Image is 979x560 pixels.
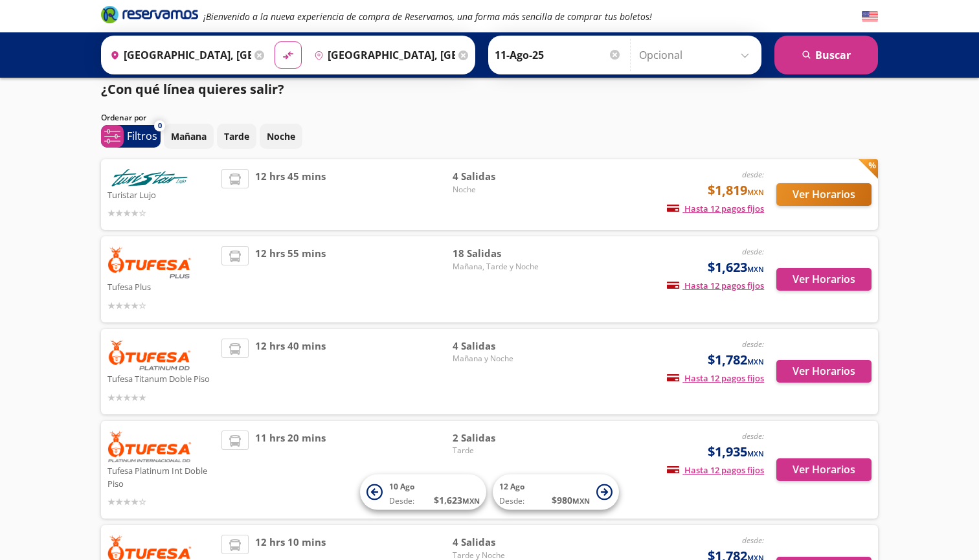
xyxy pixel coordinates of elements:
img: Tufesa Platinum Int Doble Piso [107,431,192,462]
span: 4 Salidas [453,535,543,550]
span: Desde: [499,495,524,507]
small: MXN [747,449,764,458]
button: 10 AgoDesde:$1,623MXN [360,475,486,510]
p: Tufesa Plus [107,278,215,294]
img: Tufesa Titanum Doble Piso [107,339,192,371]
span: 18 Salidas [453,246,543,261]
span: 12 hrs 55 mins [255,246,326,313]
em: desde: [742,339,764,350]
p: Mañana [171,129,207,143]
span: 4 Salidas [453,169,543,184]
button: Ver Horarios [776,360,872,383]
span: Hasta 12 pagos fijos [667,464,764,476]
span: $1,623 [708,258,764,277]
button: Mañana [164,124,214,149]
p: Tarde [224,129,249,143]
span: 12 hrs 45 mins [255,169,326,220]
input: Elegir Fecha [495,39,622,71]
p: Turistar Lujo [107,186,215,202]
span: 12 hrs 40 mins [255,339,326,405]
em: desde: [742,246,764,257]
span: Tarde [453,445,543,456]
span: $1,935 [708,442,764,462]
input: Buscar Origen [105,39,251,71]
button: Ver Horarios [776,183,872,206]
button: Buscar [774,36,878,74]
small: MXN [572,496,590,506]
span: $ 1,623 [434,493,480,507]
span: Hasta 12 pagos fijos [667,203,764,214]
i: Brand Logo [101,5,198,24]
p: ¿Con qué línea quieres salir? [101,80,284,99]
p: Noche [267,129,295,143]
p: Tufesa Platinum Int Doble Piso [107,462,215,490]
em: desde: [742,535,764,546]
span: Noche [453,184,543,196]
span: 12 Ago [499,481,524,492]
span: Hasta 12 pagos fijos [667,280,764,291]
p: Tufesa Titanum Doble Piso [107,370,215,386]
input: Buscar Destino [309,39,455,71]
button: Ver Horarios [776,458,872,481]
button: 12 AgoDesde:$980MXN [493,475,619,510]
span: Mañana y Noche [453,353,543,364]
span: 4 Salidas [453,339,543,353]
span: $1,819 [708,181,764,200]
span: 0 [158,120,162,131]
p: Filtros [127,128,157,144]
a: Brand Logo [101,5,198,28]
em: ¡Bienvenido a la nueva experiencia de compra de Reservamos, una forma más sencilla de comprar tus... [203,10,652,23]
small: MXN [747,264,764,274]
small: MXN [747,187,764,197]
small: MXN [747,357,764,366]
button: English [862,8,878,25]
button: Tarde [217,124,256,149]
button: 0Filtros [101,125,161,148]
img: Tufesa Plus [107,246,192,278]
input: Opcional [639,39,755,71]
small: MXN [462,496,480,506]
span: $ 980 [552,493,590,507]
em: desde: [742,431,764,442]
p: Ordenar por [101,112,146,124]
span: 10 Ago [389,481,414,492]
span: $1,782 [708,350,764,370]
span: Hasta 12 pagos fijos [667,372,764,384]
span: Desde: [389,495,414,507]
button: Ver Horarios [776,268,872,291]
span: Mañana, Tarde y Noche [453,261,543,273]
span: 2 Salidas [453,431,543,445]
img: Turistar Lujo [107,169,192,186]
em: desde: [742,169,764,180]
button: Noche [260,124,302,149]
span: 11 hrs 20 mins [255,431,326,509]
